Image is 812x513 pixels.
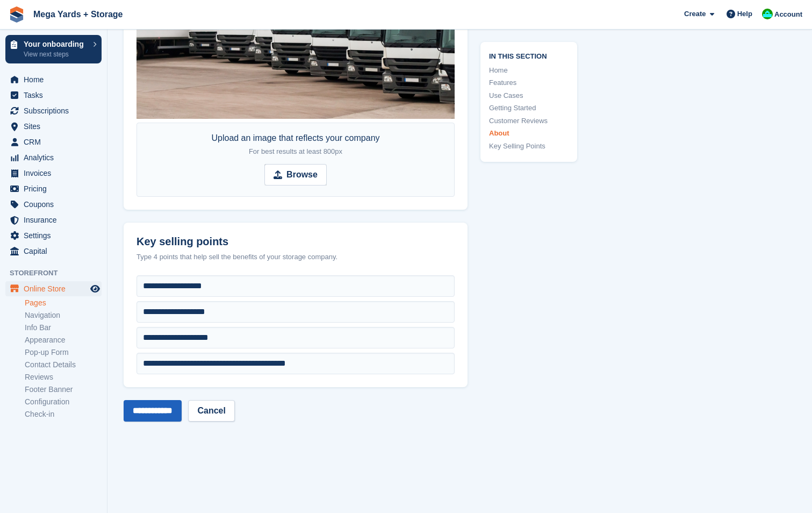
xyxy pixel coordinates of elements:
[24,119,88,134] span: Sites
[5,119,102,134] a: menu
[5,72,102,87] a: menu
[5,166,102,181] a: menu
[24,166,88,181] span: Invoices
[5,150,102,165] a: menu
[9,6,25,23] img: stora-icon-8386f47178a22dfd0bd8f6a31ec36ba5ce8667c1dd55bd0f319d3a0aa187defe.svg
[25,298,102,308] a: Pages
[684,9,706,19] span: Create
[264,164,327,186] input: Browse
[25,360,102,370] a: Contact Details
[489,77,569,88] a: Features
[5,181,102,196] a: menu
[286,168,318,181] strong: Browse
[249,147,342,155] span: For best results at least 800px
[489,128,569,139] a: About
[24,40,88,48] p: Your onboarding
[25,310,102,320] a: Navigation
[25,323,102,333] a: Info Bar
[762,9,773,19] img: Ben Ainscough
[24,49,88,59] p: View next steps
[24,228,88,243] span: Settings
[737,9,752,19] span: Help
[25,347,102,358] a: Pop-up Form
[5,244,102,259] a: menu
[774,9,802,20] span: Account
[136,252,455,262] div: Type 4 points that help sell the benefits of your storage company.
[24,103,88,118] span: Subscriptions
[5,35,102,63] a: Your onboarding View next steps
[24,150,88,165] span: Analytics
[24,72,88,87] span: Home
[489,116,569,126] a: Customer Reviews
[89,282,102,295] a: Preview store
[489,90,569,101] a: Use Cases
[5,228,102,243] a: menu
[25,409,102,419] a: Check-in
[489,103,569,113] a: Getting Started
[489,51,569,61] span: In this section
[24,134,88,149] span: CRM
[188,400,234,422] a: Cancel
[5,212,102,227] a: menu
[25,335,102,345] a: Appearance
[24,212,88,227] span: Insurance
[5,103,102,118] a: menu
[10,268,107,279] span: Storefront
[489,141,569,152] a: Key Selling Points
[24,281,88,296] span: Online Store
[489,65,569,76] a: Home
[5,281,102,296] a: menu
[24,197,88,212] span: Coupons
[24,88,88,103] span: Tasks
[25,397,102,407] a: Configuration
[5,88,102,103] a: menu
[136,236,455,248] h2: Key selling points
[24,244,88,259] span: Capital
[25,384,102,395] a: Footer Banner
[5,197,102,212] a: menu
[24,181,88,196] span: Pricing
[5,134,102,149] a: menu
[29,5,127,23] a: Mega Yards + Storage
[211,132,379,158] div: Upload an image that reflects your company
[25,372,102,382] a: Reviews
